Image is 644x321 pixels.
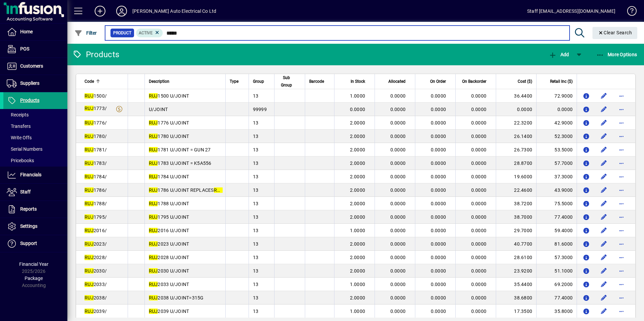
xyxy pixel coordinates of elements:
[471,147,487,152] span: 0.0000
[431,134,446,139] span: 0.0000
[616,239,627,249] button: More options
[536,143,577,156] td: 53.5000
[536,197,577,210] td: 75.5000
[253,107,267,112] span: 99999
[390,120,406,126] span: 0.0000
[496,210,536,224] td: 38.7000
[149,214,158,220] em: RUJ
[85,268,94,274] em: RUJ
[496,291,536,305] td: 38.6800
[599,144,609,155] button: Edit
[85,214,107,220] span: 1795/
[549,52,569,57] span: Add
[20,29,33,34] span: Home
[85,255,94,260] em: RUJ
[20,189,31,194] span: Staff
[149,241,189,247] span: 2023 U/JOINT
[536,251,577,264] td: 57.3000
[149,255,158,260] em: RUJ
[518,78,532,85] span: Cost ($)
[431,214,446,220] span: 0.0000
[496,251,536,264] td: 28.6100
[149,93,189,99] span: 1500 U/JOINT
[85,120,94,126] em: RUJ
[85,295,107,300] span: 2038/
[419,78,452,85] div: On Order
[7,112,29,117] span: Receipts
[149,295,204,300] span: 2038 U/JOINT=315G
[599,91,609,101] button: Edit
[3,41,67,58] a: POS
[149,174,189,179] span: 1784 U/JOINT
[431,107,446,112] span: 0.0000
[616,252,627,263] button: More options
[25,276,43,281] span: Package
[85,106,94,111] em: RUJ
[85,106,107,111] span: 1773/
[599,292,609,303] button: Edit
[149,268,189,274] span: 2030 U/JOINT
[339,78,371,85] div: In Stock
[471,187,487,193] span: 0.0000
[214,187,223,193] em: RUJ
[390,147,406,152] span: 0.0000
[350,147,365,152] span: 2.0000
[430,78,446,85] span: On Order
[536,170,577,183] td: 37.3000
[253,120,259,126] span: 13
[85,120,107,126] span: 1776/
[496,224,536,237] td: 29.7000
[616,185,627,195] button: More options
[616,279,627,290] button: More options
[616,117,627,128] button: More options
[390,295,406,300] span: 0.0000
[113,30,131,36] span: Product
[496,116,536,130] td: 22.3200
[253,93,259,99] span: 13
[616,265,627,276] button: More options
[599,171,609,182] button: Edit
[622,1,636,23] a: Knowledge Base
[85,160,94,166] em: RUJ
[253,295,259,300] span: 13
[598,30,632,35] span: Clear Search
[149,147,158,152] em: RUJ
[599,265,609,276] button: Edit
[253,255,259,260] span: 13
[616,91,627,101] button: More options
[149,78,221,85] div: Description
[536,305,577,318] td: 35.8000
[390,107,406,112] span: 0.0000
[253,214,259,220] span: 13
[471,93,487,99] span: 0.0000
[547,48,571,61] button: Add
[390,268,406,274] span: 0.0000
[85,201,94,206] em: RUJ
[85,147,94,152] em: RUJ
[72,49,119,60] div: Products
[599,198,609,209] button: Edit
[350,228,365,233] span: 1.0000
[85,93,107,99] span: 1500/
[536,237,577,251] td: 81.6000
[20,241,37,246] span: Support
[536,291,577,305] td: 77.4000
[253,147,259,152] span: 13
[536,278,577,291] td: 69.2000
[496,278,536,291] td: 35.4400
[350,120,365,126] span: 2.0000
[431,309,446,314] span: 0.0000
[149,160,158,166] em: RUJ
[496,264,536,278] td: 23.9200
[253,201,259,206] span: 13
[536,264,577,278] td: 51.1000
[350,241,365,247] span: 2.0000
[471,268,487,274] span: 0.0000
[230,78,238,85] span: Type
[350,174,365,179] span: 2.0000
[3,120,67,132] a: Transfers
[431,268,446,274] span: 0.0000
[471,107,487,112] span: 0.0000
[253,282,259,287] span: 13
[149,282,158,287] em: RUJ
